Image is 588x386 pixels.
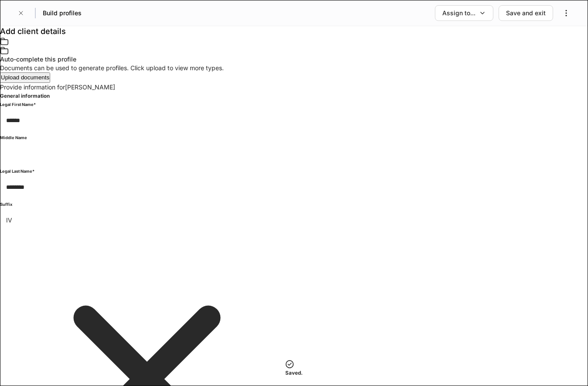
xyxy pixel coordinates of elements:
[1,73,49,82] div: Upload documents
[43,9,82,17] h5: Build profiles
[506,9,546,17] div: Save and exit
[499,5,553,21] button: Save and exit
[442,9,475,17] div: Assign to...
[435,5,493,21] button: Assign to...
[285,369,303,377] h5: Saved.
